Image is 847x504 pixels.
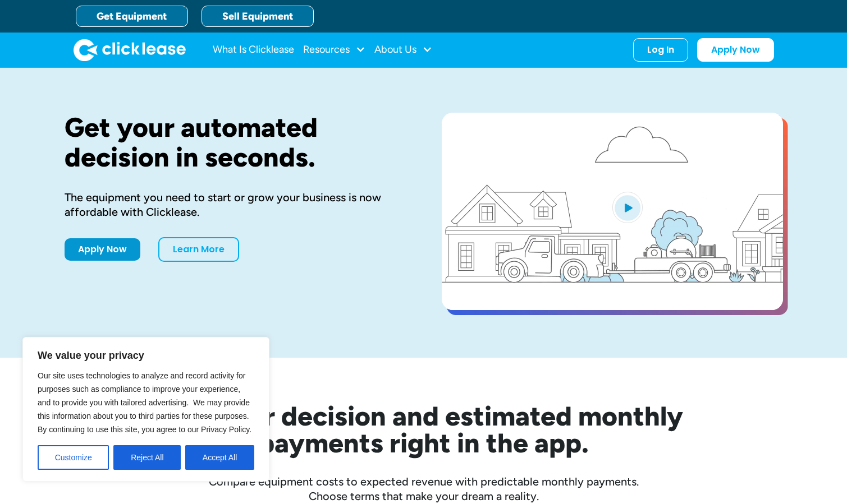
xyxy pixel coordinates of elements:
div: Log In [647,44,674,56]
a: home [74,39,186,61]
button: Accept All [185,445,254,470]
a: Get Equipment [76,6,188,27]
img: Blue play button logo on a light blue circular background [612,192,643,223]
button: Customize [38,445,109,470]
button: Reject All [113,445,181,470]
a: Learn More [158,237,239,262]
div: Compare equipment costs to expected revenue with predictable monthly payments. Choose terms that ... [65,474,783,503]
h2: See your decision and estimated monthly payments right in the app. [109,403,738,456]
div: About Us [374,39,432,61]
div: We value your privacy [22,337,269,482]
div: The equipment you need to start or grow your business is now affordable with Clicklease. [65,190,406,219]
a: Sell Equipment [202,6,314,27]
a: Apply Now [697,38,774,62]
a: open lightbox [442,113,783,310]
span: Our site uses technologies to analyze and record activity for purposes such as compliance to impr... [38,371,251,434]
img: Clicklease logo [74,39,186,61]
h1: Get your automated decision in seconds. [65,113,406,172]
div: Resources [303,39,365,61]
p: We value your privacy [38,349,254,362]
a: What Is Clicklease [213,39,294,61]
a: Apply Now [65,238,140,261]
